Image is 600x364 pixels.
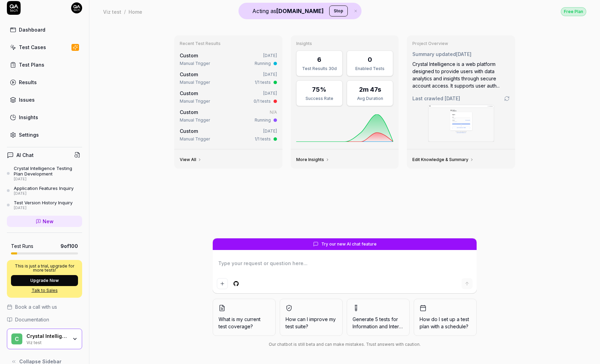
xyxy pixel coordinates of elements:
time: [DATE] [445,95,460,101]
button: Add attachment [217,278,228,289]
span: Documentation [15,316,49,323]
a: Documentation [7,316,82,323]
time: [DATE] [263,53,277,58]
a: Application Features Inquiry[DATE] [7,185,82,196]
div: Dashboard [19,26,45,33]
a: Custom[DATE]Manual Trigger0/1 tests [178,88,278,106]
span: Custom [180,53,198,58]
div: Viz test [103,8,121,15]
div: Application Features Inquiry [14,185,74,191]
span: Custom [180,71,198,77]
span: Try our new AI chat feature [321,241,377,247]
a: Talk to Sales [11,287,78,294]
div: [DATE] [14,177,82,182]
div: Running [255,60,271,67]
a: Free Plan [561,7,586,16]
time: [DATE] [263,72,277,77]
div: Manual Trigger [180,98,210,104]
h3: Recent Test Results [180,41,277,46]
a: View All [180,157,202,162]
span: What is my current test coverage? [219,316,270,330]
p: This is just a trial, upgrade for more tests! [11,264,78,272]
div: 0/1 tests [254,98,271,104]
a: Custom[DATE]Manual Trigger1/1 tests [178,126,278,144]
div: Settings [19,131,39,138]
a: Issues [7,93,82,106]
div: Home [129,8,142,15]
div: 75% [312,85,326,94]
button: Upgrade Now [11,275,78,286]
div: Crystal Intelligence Testing Plan Development [14,166,82,177]
a: Crystal Intelligence Testing Plan Development[DATE] [7,166,82,181]
div: Test Plans [19,61,44,68]
span: Custom [180,109,198,115]
a: Test Version History Inquiry[DATE] [7,200,82,210]
div: [DATE] [14,191,74,196]
div: Viz test [26,339,68,345]
div: Results [19,79,37,86]
img: Screenshot [429,105,494,141]
div: Manual Trigger [180,117,210,123]
a: Go to crawling settings [504,96,510,101]
h3: Project Overview [412,41,510,46]
div: / [124,8,126,15]
a: Test Plans [7,58,82,71]
div: Manual Trigger [180,79,210,86]
div: [DATE] [14,206,73,211]
a: Book a call with us [7,303,82,310]
div: Enabled Tests [351,66,389,72]
button: How do I set up a test plan with a schedule? [414,299,477,336]
div: 1/1 tests [255,79,271,86]
h3: Insights [296,41,393,46]
span: New [43,218,54,225]
div: Free Plan [561,7,586,16]
div: Test Cases [19,44,46,51]
time: [DATE] [263,91,277,96]
a: Custom[DATE]Manual Trigger1/1 tests [178,69,278,87]
a: More Insights [296,157,330,162]
span: Information and Internal Navigation [353,323,431,329]
div: Insights [19,114,38,121]
div: Avg Duration [351,95,389,102]
div: Running [255,117,271,123]
span: Generate 5 tests for [353,316,404,330]
span: How can I improve my test suite? [286,316,337,330]
a: Settings [7,128,82,141]
div: Crystal Intelligence is a web platform designed to provide users with data analytics and insights... [412,60,510,89]
span: Last crawled [412,95,460,102]
button: Stop [329,5,348,16]
img: 7ccf6c19-61ad-4a6c-8811-018b02a1b829.jpg [71,2,82,13]
div: Our chatbot is still beta and can make mistakes. Trust answers with caution. [213,341,477,348]
div: Test Results 30d [301,66,338,72]
div: Manual Trigger [180,60,210,67]
div: Manual Trigger [180,136,210,142]
div: 6 [317,55,321,64]
div: 1/1 tests [255,136,271,142]
div: Success Rate [301,95,338,102]
div: Issues [19,96,35,103]
a: Dashboard [7,23,82,36]
time: [DATE] [456,51,471,57]
span: Book a call with us [15,303,57,310]
h5: Test Runs [11,243,33,249]
div: 2m 47s [359,85,381,94]
span: How do I set up a test plan with a schedule? [420,316,471,330]
span: C [11,333,22,344]
button: What is my current test coverage? [213,299,276,336]
span: 9 of 100 [60,242,78,250]
div: 0 [368,55,372,64]
a: Edit Knowledge & Summary [412,157,474,162]
a: Results [7,76,82,89]
button: Generate 5 tests forInformation and Internal Navigation [347,299,410,336]
a: Test Cases [7,41,82,54]
time: [DATE] [263,128,277,134]
span: Custom [180,128,198,134]
a: Custom[DATE]Manual TriggerRunning [178,50,278,68]
span: Custom [180,90,198,96]
span: Summary updated [412,51,456,57]
h4: AI Chat [16,151,34,159]
button: CCrystal IntelligenceViz test [7,329,82,349]
a: Insights [7,111,82,124]
button: How can I improve my test suite? [280,299,343,336]
a: New [7,216,82,227]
